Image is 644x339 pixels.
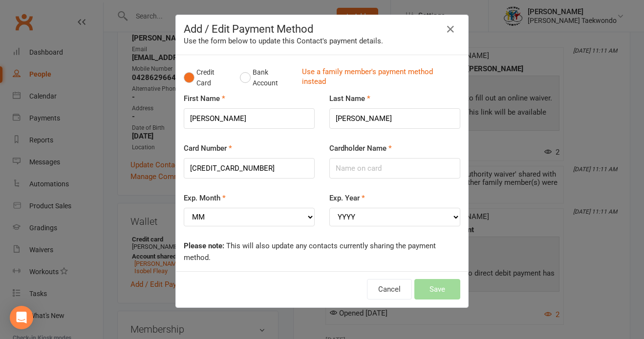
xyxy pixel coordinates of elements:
[184,142,232,154] label: Card Number
[10,306,33,329] div: Open Intercom Messenger
[240,63,294,93] button: Bank Account
[302,67,455,89] a: Use a family member's payment method instead
[184,158,315,179] input: XXXX-XXXX-XXXX-XXXX
[184,23,460,35] h4: Add / Edit Payment Method
[329,192,365,204] label: Exp. Year
[329,158,460,179] input: Name on card
[184,35,460,47] div: Use the form below to update this Contact's payment details.
[367,279,412,299] button: Cancel
[443,21,458,37] button: Close
[184,192,226,204] label: Exp. Month
[329,142,392,154] label: Cardholder Name
[184,93,225,104] label: First Name
[184,63,230,93] button: Credit Card
[329,93,370,104] label: Last Name
[184,241,224,250] strong: Please note:
[184,241,436,262] span: This will also update any contacts currently sharing the payment method.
